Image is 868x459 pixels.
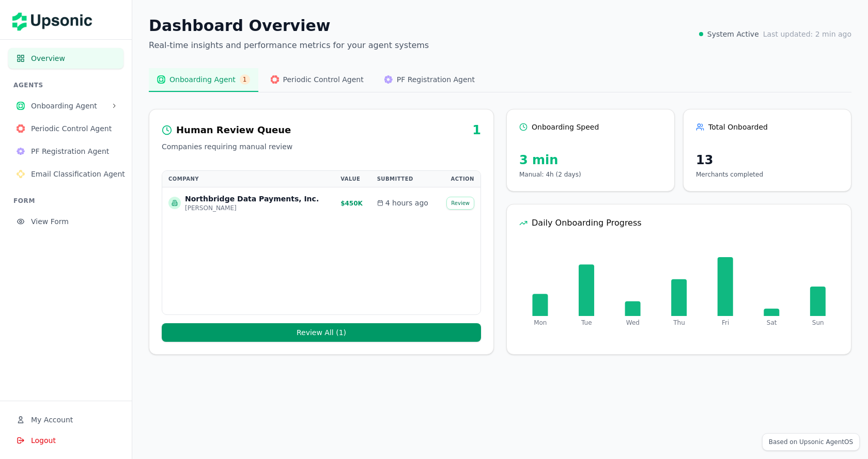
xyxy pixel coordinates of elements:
[8,96,123,116] button: Onboarding Agent
[8,409,123,430] button: My Account
[696,170,839,179] p: Merchants completed
[340,200,363,207] span: $450K
[162,141,481,152] p: Companies requiring manual review
[31,123,115,134] span: Periodic Control Agent
[673,319,685,326] tspan: Thu
[8,148,123,157] a: PF Registration AgentPF Registration Agent
[8,416,123,426] a: My Account
[240,74,250,85] span: 1
[812,319,824,326] tspan: Sun
[157,75,165,84] img: Onboarding Agent
[763,29,851,39] span: Last updated: 2 min ago
[31,415,73,425] span: My Account
[149,39,429,52] p: Real-time insights and performance metrics for your agent systems
[17,124,25,133] img: Periodic Control Agent
[8,164,123,184] button: Email Classification Agent
[8,125,123,135] a: Periodic Control AgentPeriodic Control Agent
[8,55,123,65] a: Overview
[13,81,123,89] h3: AGENTS
[438,171,481,187] th: Action
[162,171,334,187] th: Company
[696,152,839,168] div: 13
[13,197,123,205] h3: FORM
[446,197,474,210] button: Review
[519,152,662,168] div: 3 min
[8,118,123,139] button: Periodic Control Agent
[31,146,115,156] span: PF Registration Agent
[722,319,729,326] tspan: Fri
[696,122,839,132] div: Total Onboarded
[334,171,371,187] th: Value
[8,170,123,180] a: Email Classification AgentEmail Classification Agent
[31,169,125,179] span: Email Classification Agent
[12,5,99,34] img: Upsonic
[31,101,107,111] span: Onboarding Agent
[283,74,364,85] span: Periodic Control Agent
[149,68,258,92] button: Onboarding AgentOnboarding Agent1
[397,74,475,85] span: PF Registration Agent
[376,68,483,92] button: PF Registration AgentPF Registration Agent
[384,75,393,84] img: PF Registration Agent
[31,216,115,227] span: View Form
[17,147,25,155] img: PF Registration Agent
[519,217,839,229] div: Daily Onboarding Progress
[271,75,279,84] img: Periodic Control Agent
[176,123,291,137] div: Human Review Queue
[581,319,592,326] tspan: Tue
[626,319,640,326] tspan: Wed
[185,194,319,204] div: Northbridge Data Payments, Inc.
[17,102,25,110] img: Onboarding Agent
[371,171,438,187] th: Submitted
[519,170,662,179] p: Manual: 4h (2 days)
[707,29,759,39] span: System Active
[8,218,123,228] a: View Form
[31,435,56,446] span: Logout
[8,430,123,451] button: Logout
[472,122,481,138] div: 1
[185,204,319,212] div: [PERSON_NAME]
[534,319,547,326] tspan: Mon
[767,319,777,326] tspan: Sat
[377,198,432,208] div: 4 hours ago
[8,141,123,162] button: PF Registration Agent
[262,68,372,92] button: Periodic Control AgentPeriodic Control Agent
[8,48,123,69] button: Overview
[31,53,115,64] span: Overview
[17,170,25,178] img: Email Classification Agent
[519,122,662,132] div: Onboarding Speed
[149,17,429,35] h1: Dashboard Overview
[8,211,123,232] button: View Form
[162,323,481,342] button: Review All (1)
[169,74,236,85] span: Onboarding Agent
